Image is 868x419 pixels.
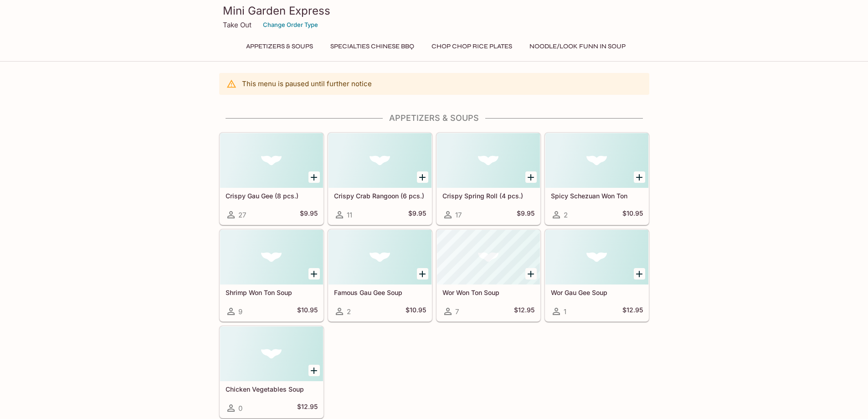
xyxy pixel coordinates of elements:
[238,404,242,413] span: 0
[241,40,318,53] button: Appetizers & Soups
[334,192,426,200] h5: Crispy Crab Rangoon (6 pcs.)
[437,133,540,188] div: Crispy Spring Roll (4 pcs.)
[334,289,426,296] h5: Famous Gau Gee Soup
[517,209,534,220] h5: $9.95
[406,306,426,317] h5: $10.95
[622,209,643,220] h5: $10.95
[455,211,462,219] span: 17
[437,229,540,321] a: Wor Won Ton Soup7$12.95
[455,307,459,316] span: 7
[220,230,323,285] div: Shrimp Won Ton Soup
[308,268,320,279] button: Add Shrimp Won Ton Soup
[220,326,323,381] div: Chicken Vegetables Soup
[437,133,540,225] a: Crispy Spring Roll (4 pcs.)17$9.95
[514,306,534,317] h5: $12.95
[551,192,643,200] h5: Spicy Schezuan Won Ton
[442,289,534,296] h5: Wor Won Ton Soup
[634,268,645,279] button: Add Wor Gau Gee Soup
[220,326,324,418] a: Chicken Vegetables Soup0$12.95
[524,40,631,53] button: Noodle/Look Funn in Soup
[347,307,351,316] span: 2
[325,40,419,53] button: Specialties Chinese BBQ
[238,307,242,316] span: 9
[525,171,537,183] button: Add Crispy Spring Roll (4 pcs.)
[223,4,646,18] h3: Mini Garden Express
[297,403,318,414] h5: $12.95
[328,229,432,321] a: Famous Gau Gee Soup2$10.95
[545,230,648,285] div: Wor Gau Gee Soup
[238,211,246,219] span: 27
[297,306,318,317] h5: $10.95
[417,268,428,279] button: Add Famous Gau Gee Soup
[634,171,645,183] button: Add Spicy Schezuan Won Ton
[308,171,320,183] button: Add Crispy Gau Gee (8 pcs.)
[259,18,322,32] button: Change Order Type
[226,385,318,393] h5: Chicken Vegetables Soup
[525,268,537,279] button: Add Wor Won Ton Soup
[564,307,566,316] span: 1
[308,365,320,376] button: Add Chicken Vegetables Soup
[442,192,534,200] h5: Crispy Spring Roll (4 pcs.)
[545,133,648,188] div: Spicy Schezuan Won Ton
[408,209,426,220] h5: $9.95
[220,133,323,188] div: Crispy Gau Gee (8 pcs.)
[223,21,252,29] p: Take Out
[417,171,428,183] button: Add Crispy Crab Rangoon (6 pcs.)
[564,211,568,219] span: 2
[622,306,643,317] h5: $12.95
[347,211,352,219] span: 11
[220,133,324,225] a: Crispy Gau Gee (8 pcs.)27$9.95
[226,289,318,296] h5: Shrimp Won Ton Soup
[426,40,517,53] button: Chop Chop Rice Plates
[329,230,431,285] div: Famous Gau Gee Soup
[226,192,318,200] h5: Crispy Gau Gee (8 pcs.)
[329,133,431,188] div: Crispy Crab Rangoon (6 pcs.)
[551,289,643,296] h5: Wor Gau Gee Soup
[242,79,372,88] p: This menu is paused until further notice
[328,133,432,225] a: Crispy Crab Rangoon (6 pcs.)11$9.95
[220,229,324,321] a: Shrimp Won Ton Soup9$10.95
[545,133,649,225] a: Spicy Schezuan Won Ton2$10.95
[437,230,540,285] div: Wor Won Ton Soup
[300,209,318,220] h5: $9.95
[545,229,649,321] a: Wor Gau Gee Soup1$12.95
[219,113,649,123] h4: Appetizers & Soups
